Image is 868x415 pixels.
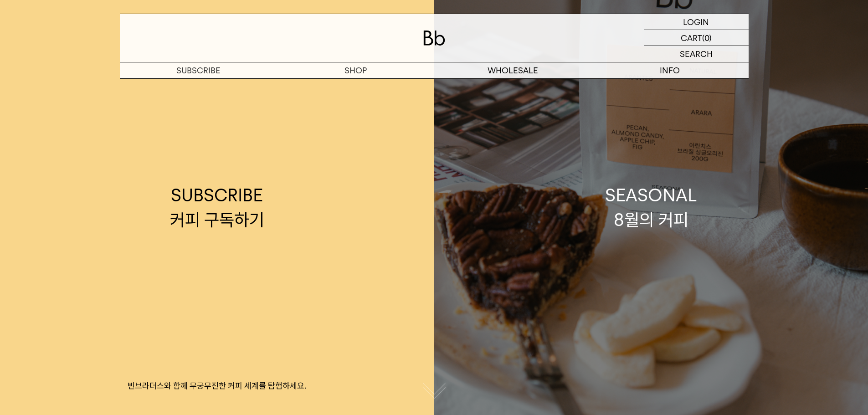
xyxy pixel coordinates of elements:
p: INFO [591,62,749,78]
p: WHOLESALE [434,62,591,78]
a: SUBSCRIBE [120,62,277,78]
div: SEASONAL 8월의 커피 [605,183,697,231]
a: CART (0) [644,30,749,46]
a: LOGIN [644,14,749,30]
p: LOGIN [683,14,709,30]
img: 로고 [423,31,445,46]
p: (0) [702,30,712,46]
a: SHOP [277,62,434,78]
p: SEARCH [680,46,713,62]
div: SUBSCRIBE 커피 구독하기 [170,183,264,231]
p: CART [681,30,702,46]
